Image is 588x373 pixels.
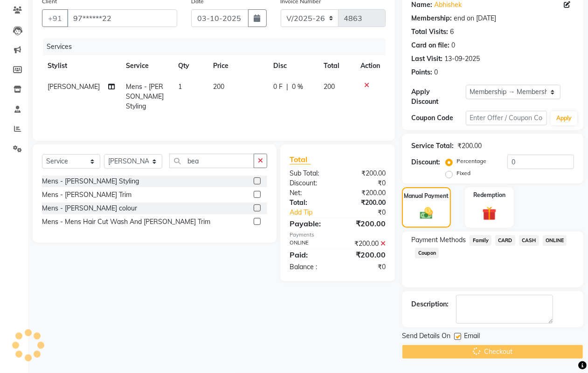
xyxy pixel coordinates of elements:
[411,14,452,23] div: Membership:
[543,235,567,246] span: ONLINE
[273,82,283,92] span: 0 F
[283,178,338,188] div: Discount:
[48,82,100,91] span: [PERSON_NAME]
[286,82,288,92] span: |
[268,55,318,76] th: Disc
[283,239,338,249] div: ONLINE
[495,235,515,246] span: CARD
[457,141,482,151] div: ₹200.00
[338,169,393,178] div: ₹200.00
[470,235,491,246] span: Family
[457,169,470,177] label: Fixed
[208,55,268,76] th: Price
[411,54,443,64] div: Last Visit:
[411,68,432,77] div: Points:
[283,169,338,178] div: Sub Total:
[42,190,131,200] div: Mens - [PERSON_NAME] Trim
[338,198,393,208] div: ₹200.00
[411,299,449,309] div: Description:
[290,231,386,239] div: Payments
[283,262,338,272] div: Balance :
[290,155,311,164] span: Total
[450,27,454,37] div: 6
[519,235,539,246] span: CASH
[415,248,439,258] span: Coupon
[42,9,68,27] button: +91
[213,82,224,91] span: 200
[283,188,338,198] div: Net:
[283,249,338,260] div: Paid:
[434,68,438,77] div: 0
[324,82,335,91] span: 200
[338,262,393,272] div: ₹0
[411,41,450,50] div: Card on file:
[120,55,173,76] th: Service
[283,198,338,208] div: Total:
[338,188,393,198] div: ₹200.00
[451,41,455,50] div: 0
[444,54,480,64] div: 13-09-2025
[283,218,338,229] div: Payable:
[411,235,466,245] span: Payment Methods
[283,208,347,217] a: Add Tip
[411,27,448,37] div: Total Visits:
[42,55,120,76] th: Stylist
[404,192,449,200] label: Manual Payment
[338,239,393,249] div: ₹200.00
[42,217,210,227] div: Mens - Mens Hair Cut Wash And [PERSON_NAME] Trim
[473,191,505,199] label: Redemption
[551,111,577,125] button: Apply
[355,55,386,76] th: Action
[318,55,355,76] th: Total
[411,87,465,107] div: Apply Discount
[411,113,465,123] div: Coupon Code
[173,55,208,76] th: Qty
[179,82,182,91] span: 1
[292,82,303,92] span: 0 %
[42,176,139,186] div: Mens - [PERSON_NAME] Styling
[169,154,254,168] input: Search or Scan
[126,82,164,110] span: Mens - [PERSON_NAME] Styling
[464,331,480,343] span: Email
[338,218,393,229] div: ₹200.00
[466,111,547,125] input: Enter Offer / Coupon Code
[402,331,450,343] span: Send Details On
[338,249,393,260] div: ₹200.00
[347,208,393,217] div: ₹0
[43,38,393,55] div: Services
[411,157,440,167] div: Discount:
[454,14,496,23] div: end on [DATE]
[457,157,486,165] label: Percentage
[411,141,454,151] div: Service Total:
[67,9,177,27] input: Search by Name/Mobile/Email/Code
[42,203,137,213] div: Mens - [PERSON_NAME] colour
[478,205,500,222] img: _gift.svg
[416,206,437,221] img: _cash.svg
[338,178,393,188] div: ₹0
